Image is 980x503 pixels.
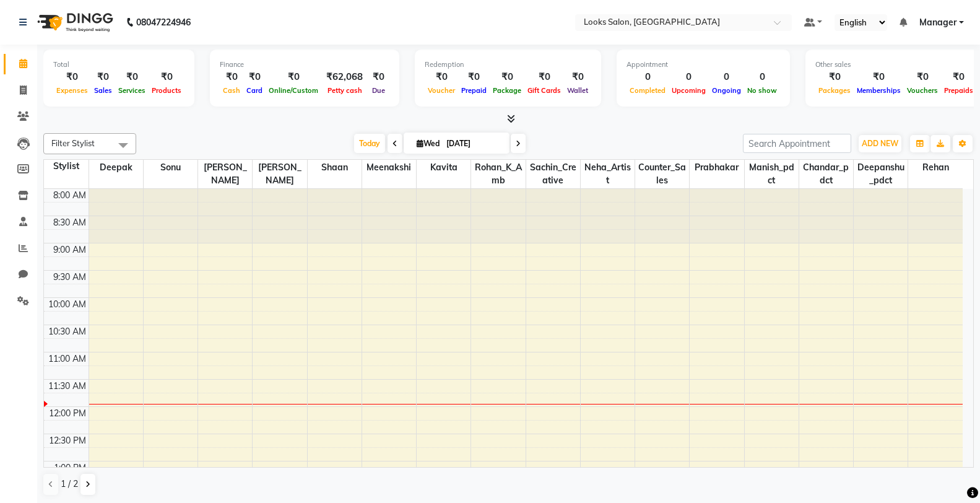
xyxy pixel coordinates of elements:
div: 12:30 PM [46,434,89,447]
div: ₹0 [266,70,321,84]
div: Stylist [44,160,89,173]
div: ₹0 [243,70,266,84]
span: Vouchers [904,86,941,95]
div: 9:30 AM [51,271,89,284]
div: ₹0 [458,70,490,84]
span: Packages [815,86,854,95]
span: Neha_Artist [581,160,635,188]
span: Filter Stylist [51,138,95,148]
span: Products [149,86,184,95]
div: ₹0 [941,70,976,84]
div: 12:00 PM [46,407,89,420]
span: Cash [220,86,243,95]
span: Kavita [417,160,470,175]
div: 10:00 AM [46,298,89,311]
div: ₹0 [115,70,149,84]
div: ₹0 [524,70,564,84]
span: Petty cash [324,86,365,95]
div: 8:00 AM [51,189,89,202]
span: Prabhakar [690,160,744,175]
span: Rohan_K_Amb [471,160,525,188]
span: Deepanshu_pdct [854,160,908,188]
div: ₹0 [149,70,184,84]
span: Card [243,86,266,95]
span: Counter_Sales [635,160,689,188]
div: ₹0 [815,70,854,84]
span: ADD NEW [862,139,898,148]
span: Prepaid [458,86,490,95]
div: Redemption [425,59,591,70]
div: Total [53,59,184,70]
div: 9:00 AM [51,243,89,256]
span: Package [490,86,524,95]
div: 11:00 AM [46,352,89,365]
span: [PERSON_NAME] [253,160,306,188]
div: 8:30 AM [51,216,89,229]
span: No show [744,86,780,95]
span: Chandar_pdct [799,160,853,188]
div: 1:00 PM [51,461,89,475]
input: Search Appointment [743,134,851,153]
span: Sachin_Creative [526,160,580,188]
div: 0 [627,70,669,84]
span: Memberships [854,86,904,95]
span: Sonu [144,160,197,175]
span: Today [354,134,385,153]
span: Wed [414,139,443,148]
div: 11:30 AM [46,380,89,393]
div: ₹0 [904,70,941,84]
span: Meenakshi [362,160,416,175]
div: ₹0 [490,70,524,84]
span: Manish_pdct [745,160,799,188]
span: Upcoming [669,86,709,95]
div: Finance [220,59,389,70]
img: logo [32,5,116,40]
div: 0 [744,70,780,84]
span: 1 / 2 [61,478,78,491]
span: Deepak [89,160,143,175]
div: ₹0 [368,70,389,84]
div: ₹0 [220,70,243,84]
span: Gift Cards [524,86,564,95]
span: Completed [627,86,669,95]
span: Shaan [308,160,362,175]
div: ₹62,068 [321,70,368,84]
div: ₹0 [425,70,458,84]
div: 0 [709,70,744,84]
span: Prepaids [941,86,976,95]
span: [PERSON_NAME] [198,160,252,188]
span: Wallet [564,86,591,95]
div: ₹0 [53,70,91,84]
span: Rehan [908,160,963,175]
div: Appointment [627,59,780,70]
div: 0 [669,70,709,84]
b: 08047224946 [136,5,191,40]
span: Manager [919,16,956,29]
span: Online/Custom [266,86,321,95]
span: Expenses [53,86,91,95]
span: Ongoing [709,86,744,95]
button: ADD NEW [859,135,901,152]
span: Services [115,86,149,95]
div: ₹0 [564,70,591,84]
span: Voucher [425,86,458,95]
div: ₹0 [854,70,904,84]
input: 2025-09-03 [443,134,505,153]
div: 10:30 AM [46,325,89,338]
div: ₹0 [91,70,115,84]
span: Sales [91,86,115,95]
span: Due [369,86,388,95]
